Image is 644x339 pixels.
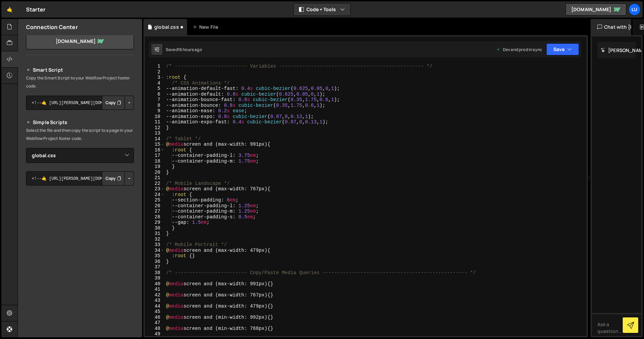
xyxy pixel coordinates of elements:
[145,119,165,125] div: 11
[145,203,165,209] div: 26
[145,270,165,276] div: 38
[145,259,165,265] div: 36
[145,304,165,309] div: 44
[145,320,165,326] div: 47
[145,114,165,120] div: 10
[145,125,165,131] div: 12
[26,126,134,143] p: Select the file and then copy the script to a page in your Webflow Project footer code.
[26,66,134,74] h2: Smart Script
[26,96,134,110] textarea: <!--🤙 [URL][PERSON_NAME][DOMAIN_NAME]> <script>document.addEventListener("DOMContentLoaded", func...
[145,275,165,281] div: 39
[145,242,165,248] div: 33
[145,86,165,92] div: 5
[1,1,18,18] a: 🤙
[154,24,179,30] div: global.css
[145,197,165,203] div: 25
[591,19,631,35] div: Chat with [PERSON_NAME]
[145,159,165,164] div: 18
[145,309,165,315] div: 45
[145,326,165,332] div: 48
[166,47,202,52] div: Saved
[145,264,165,270] div: 37
[145,80,165,86] div: 4
[192,24,221,30] div: New File
[26,33,134,49] a: [DOMAIN_NAME]
[178,47,202,52] div: 16 hours ago
[145,64,165,69] div: 1
[145,298,165,304] div: 43
[145,153,165,159] div: 17
[26,23,78,31] h2: Connection Center
[145,331,165,337] div: 49
[26,171,134,186] textarea: <!--🤙 [URL][PERSON_NAME][DOMAIN_NAME]> <script>document.addEventListener("DOMContentLoaded", func...
[145,292,165,298] div: 42
[145,237,165,242] div: 32
[145,220,165,225] div: 29
[145,175,165,181] div: 21
[145,248,165,253] div: 34
[102,96,134,110] div: Button group with nested dropdown
[145,181,165,187] div: 22
[566,3,626,16] a: [DOMAIN_NAME]
[145,170,165,175] div: 20
[145,75,165,80] div: 3
[145,97,165,103] div: 7
[546,43,579,55] button: Save
[145,108,165,114] div: 9
[496,47,542,52] div: Dev and prod in sync
[26,118,134,126] h2: Simple Scripts
[628,3,641,16] a: Lu
[102,171,134,186] div: Button group with nested dropdown
[102,171,125,186] button: Copy
[145,287,165,292] div: 41
[145,214,165,220] div: 28
[145,186,165,192] div: 23
[26,74,134,90] p: Copy the Smart Script to your Webflow Project footer code.
[145,192,165,198] div: 24
[145,147,165,153] div: 16
[145,136,165,142] div: 14
[145,103,165,108] div: 8
[26,5,45,14] div: Starter
[145,164,165,170] div: 19
[145,142,165,147] div: 15
[26,262,135,323] iframe: YouTube video player
[145,253,165,259] div: 35
[145,69,165,75] div: 2
[294,3,350,16] button: Code + Tools
[145,209,165,214] div: 27
[26,197,135,258] iframe: YouTube video player
[145,130,165,136] div: 13
[145,92,165,97] div: 6
[145,225,165,231] div: 30
[145,315,165,320] div: 46
[145,281,165,287] div: 40
[102,96,125,110] button: Copy
[145,231,165,237] div: 31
